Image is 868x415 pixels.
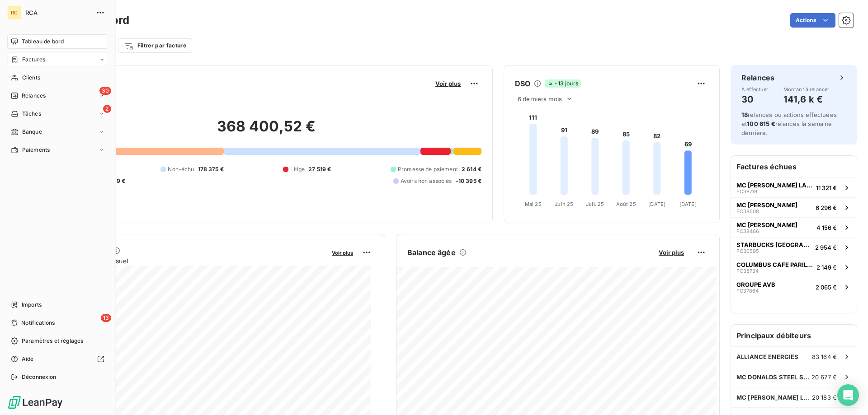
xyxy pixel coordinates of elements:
span: GROUPE AVB [736,281,775,288]
span: 2 954 € [815,244,837,251]
span: Tâches [22,110,41,118]
span: ALLIANCE ENERGIES [736,353,799,360]
tspan: Juin 25 [555,201,573,207]
span: 20 677 € [811,373,837,381]
h4: 30 [741,92,769,107]
span: 6 derniers mois [518,95,562,103]
span: MC DONALDS STEEL ST ETIENNE [736,373,811,381]
span: Voir plus [435,80,461,87]
h2: 368 400,52 € [51,117,481,145]
span: 2 065 € [816,284,837,291]
span: Promesse de paiement [398,165,458,173]
span: STARBUCKS [GEOGRAPHIC_DATA] [736,241,811,248]
span: Litige [290,165,305,173]
div: RC [7,5,22,20]
span: 6 296 € [816,204,837,211]
h6: Factures échues [731,156,857,177]
h6: DSO [515,78,530,89]
button: MC [PERSON_NAME]FC386086 296 € [731,197,857,217]
span: 13 [101,314,111,322]
span: Déconnexion [22,373,57,381]
h6: Principaux débiteurs [731,325,857,346]
span: 4 156 € [816,224,837,231]
button: STARBUCKS [GEOGRAPHIC_DATA]FC365952 954 € [731,237,857,257]
tspan: Juil. 25 [586,201,604,207]
span: Banque [22,128,42,136]
tspan: [DATE] [679,201,697,207]
span: MC [PERSON_NAME] LA RICAMARIE [736,182,812,189]
span: FC38466 [736,228,759,234]
a: Aide [7,352,108,366]
span: Chiffre d'affaires mensuel [51,256,325,266]
span: MC [PERSON_NAME] [736,201,797,209]
span: 27 519 € [308,165,331,173]
span: Paramètres et réglages [22,337,83,345]
span: Avoirs non associés [401,177,452,185]
span: FC38719 [736,189,757,194]
span: À effectuer [741,87,769,92]
button: Actions [790,13,835,28]
tspan: Mai 25 [525,201,542,207]
button: COLUMBUS CAFE PARILLYFC387342 149 € [731,257,857,277]
span: 2 149 € [816,264,837,271]
span: COLUMBUS CAFE PARILLY [736,261,813,268]
span: -13 jours [545,79,580,88]
span: 30 [99,87,111,95]
button: Voir plus [329,248,356,256]
button: GROUPE AVBFC378642 065 € [731,277,857,297]
button: Voir plus [433,79,463,88]
span: 100 615 € [747,120,775,127]
span: 2 [103,105,111,113]
span: Clients [22,74,40,82]
span: FC37864 [736,288,759,294]
img: Logo LeanPay [7,395,63,410]
span: Non-échu [168,165,194,173]
h4: 141,6 k € [783,92,830,107]
button: MC [PERSON_NAME]FC384664 156 € [731,217,857,237]
tspan: Août 25 [616,201,636,207]
span: Relances [22,92,46,100]
span: FC36595 [736,248,759,254]
span: FC38608 [736,209,759,214]
span: Imports [22,301,42,309]
span: 2 614 € [462,165,481,173]
span: Paiements [22,146,50,154]
span: relances ou actions effectuées et relancés la semaine dernière. [741,111,837,136]
span: Notifications [21,319,55,327]
span: 83 164 € [812,353,837,360]
span: Montant à relancer [783,87,830,92]
tspan: [DATE] [648,201,665,207]
span: -10 395 € [456,177,481,185]
span: Aide [22,355,34,363]
h6: Balance âgée [407,247,456,258]
span: 20 183 € [812,394,837,401]
span: RCA [25,9,90,16]
span: 11 321 € [816,184,837,191]
h6: Relances [741,72,774,83]
span: MC [PERSON_NAME] LA RICAMARIE [736,394,812,401]
button: Voir plus [656,248,687,256]
span: Voir plus [659,249,684,256]
span: 178 375 € [198,165,224,173]
div: Open Intercom Messenger [837,384,859,406]
span: MC [PERSON_NAME] [736,221,797,228]
button: Filtrer par facture [118,38,192,53]
span: Voir plus [332,250,353,256]
button: MC [PERSON_NAME] LA RICAMARIEFC3871911 321 € [731,177,857,197]
span: FC38734 [736,268,759,274]
span: Factures [22,56,45,64]
span: 18 [741,111,748,118]
span: Tableau de bord [22,37,64,46]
